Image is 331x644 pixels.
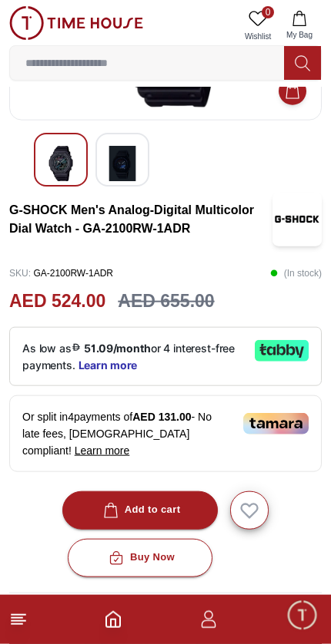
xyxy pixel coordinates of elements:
[68,539,212,577] button: Buy Now
[239,6,277,45] a: 0Wishlist
[9,268,31,279] span: SKU :
[118,288,214,315] h3: AED 655.00
[262,6,274,18] span: 0
[9,262,113,285] p: GA-2100RW-1ADR
[9,6,143,40] img: ...
[279,78,306,105] button: Add to Cart
[272,193,322,246] img: G-SHOCK Men's Analog-Digital Multicolor Dial Watch - GA-2100RW-1ADR
[62,491,219,530] button: Add to cart
[286,599,319,632] div: Chat Widget
[104,610,122,629] a: Home
[47,146,75,181] img: G-SHOCK Men's Analog-Digital Multicolor Dial Watch - GA-2100RW-1ADR
[280,29,319,41] span: My Bag
[270,262,322,285] p: ( In stock )
[9,395,322,472] div: Or split in 4 payments of - No late fees, [DEMOGRAPHIC_DATA] compliant!
[75,444,130,457] span: Learn more
[9,288,105,315] h2: AED 524.00
[239,31,277,42] span: Wishlist
[100,501,181,519] div: Add to cart
[105,549,175,566] div: Buy Now
[277,6,322,45] button: My Bag
[132,411,191,423] span: AED 131.00
[243,413,309,434] img: Tamara
[109,146,136,181] img: G-SHOCK Men's Analog-Digital Multicolor Dial Watch - GA-2100RW-1ADR
[9,201,272,238] h3: G-SHOCK Men's Analog-Digital Multicolor Dial Watch - GA-2100RW-1ADR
